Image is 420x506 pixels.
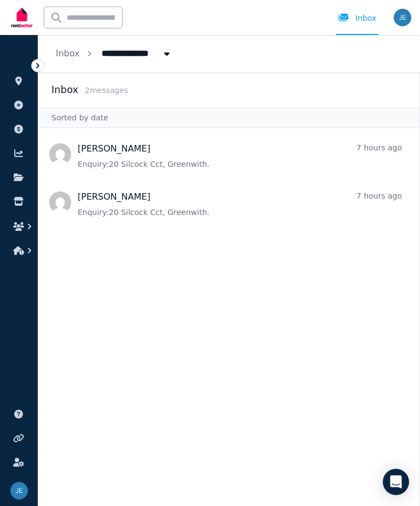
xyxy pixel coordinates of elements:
[9,4,35,31] img: RentBetter
[383,469,409,495] div: Open Intercom Messenger
[78,142,402,170] a: [PERSON_NAME]7 hours agoEnquiry:20 Silcock Cct, Greenwith.
[85,86,128,95] span: 2 message s
[38,35,190,72] nav: Breadcrumb
[338,13,376,24] div: Inbox
[78,190,402,218] a: [PERSON_NAME]7 hours agoEnquiry:20 Silcock Cct, Greenwith.
[38,128,419,506] nav: Message list
[38,107,419,128] div: Sorted by date
[394,9,411,26] img: Joe Egyud
[51,82,78,97] h2: Inbox
[10,482,28,499] img: Joe Egyud
[56,48,80,59] a: Inbox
